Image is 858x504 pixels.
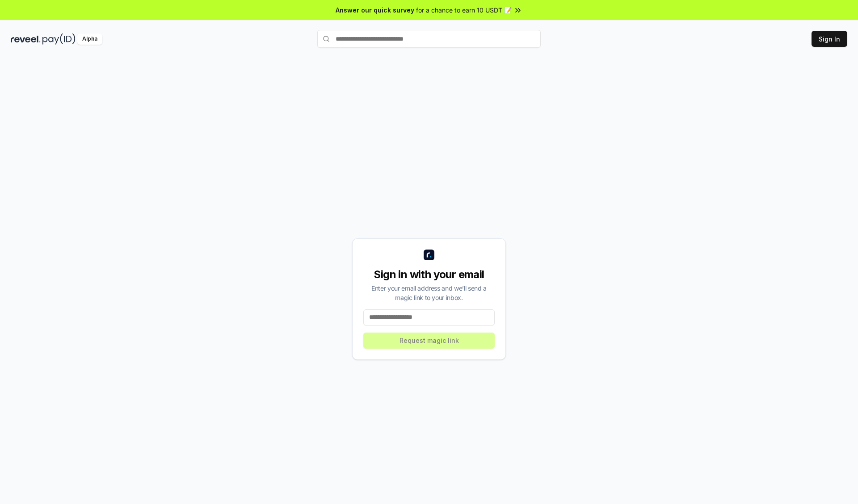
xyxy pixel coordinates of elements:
div: Enter your email address and we’ll send a magic link to your inbox. [363,283,495,302]
span: Answer our quick survey [336,5,414,15]
img: pay_id [42,33,76,45]
button: Sign In [812,31,847,47]
span: for a chance to earn 10 USDT 📝 [416,5,512,15]
div: Alpha [77,33,102,45]
img: reveel_dark [11,33,41,45]
img: logo_small [424,250,434,260]
div: Sign in with your email [363,267,495,282]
